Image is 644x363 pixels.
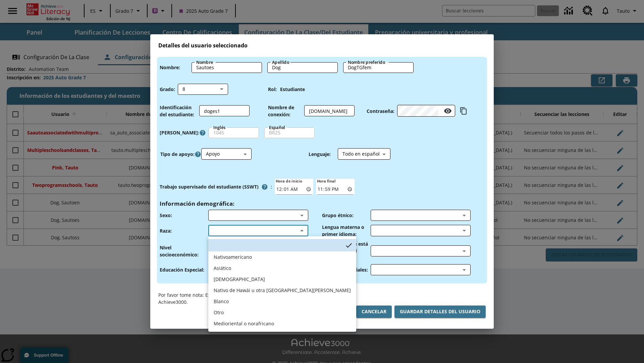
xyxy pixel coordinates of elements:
li: Nativoamericano [208,251,356,263]
div: Afroamericano [214,276,265,283]
div: Asiático [214,265,231,272]
li: Medioriental o norafricano [208,318,356,329]
div: Blanco [214,298,229,305]
div: Otro [214,309,224,316]
li: Blanco [208,296,356,307]
div: Nativoamericano [214,253,252,260]
li: Afroamericano [208,274,356,285]
div: Medioriental o norafricano [214,320,274,327]
li: Otro [208,307,356,318]
div: Nativo de Hawái u otra isla del Pacífico [214,287,351,294]
li: Asiático [208,263,356,274]
li: no hay elementos seleccionados [208,239,356,251]
li: Nativo de Hawái u otra isla del Pacífico [208,285,356,296]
